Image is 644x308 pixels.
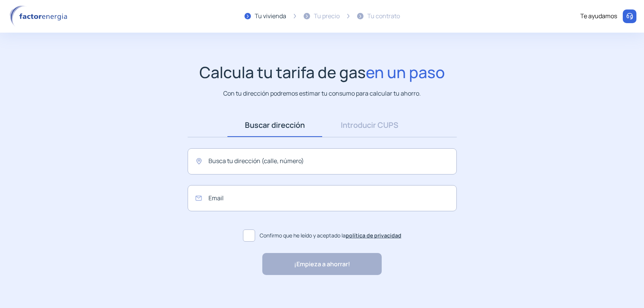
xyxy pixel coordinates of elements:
[366,61,445,83] span: en un paso
[8,5,72,27] img: logo factor
[199,63,445,82] h1: Calcula tu tarifa de gas
[260,231,401,240] span: Confirmo que he leído y aceptado la
[223,89,421,98] p: Con tu dirección podremos estimar tu consumo para calcular tu ahorro.
[367,11,400,21] div: Tu contrato
[322,113,417,137] a: Introducir CUPS
[314,11,340,21] div: Tu precio
[255,11,286,21] div: Tu vivienda
[346,232,401,239] a: política de privacidad
[580,11,617,21] div: Te ayudamos
[227,113,322,137] a: Buscar dirección
[626,13,633,20] img: llamar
